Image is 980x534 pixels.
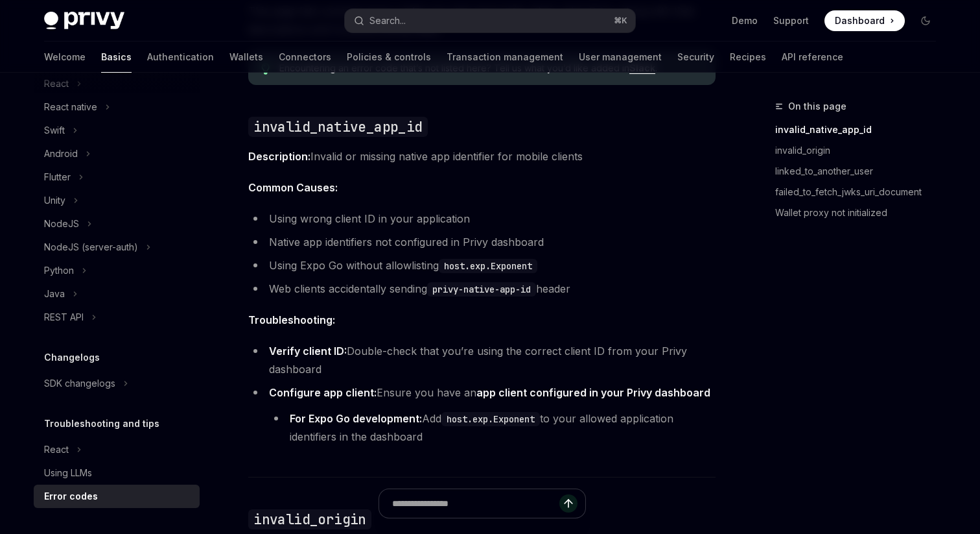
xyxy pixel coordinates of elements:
code: invalid_native_app_id [248,117,427,137]
div: Using LLMs [44,465,92,481]
div: NodeJS (server-auth) [44,239,138,255]
button: Search...⌘K [345,9,635,32]
a: Using LLMs [34,461,200,485]
button: NodeJS [34,212,200,236]
input: Ask a question... [392,489,559,518]
strong: Troubleshooting: [248,313,335,326]
div: React native [44,99,97,115]
button: SDK changelogs [34,372,200,395]
li: Add to your allowed application identifiers in the dashboard [269,409,716,446]
a: invalid_native_app_id [775,119,946,140]
h5: Troubleshooting and tips [44,416,159,431]
a: User management [579,42,662,73]
strong: For Expo Go development: [290,412,422,425]
button: Python [34,259,200,282]
div: Error codes [44,489,98,504]
a: Recipes [730,42,766,73]
div: REST API [44,309,84,325]
button: REST API [34,306,200,329]
span: On this page [788,99,846,114]
a: Support [773,14,809,27]
a: Wallet proxy not initialized [775,202,946,223]
button: Java [34,282,200,306]
button: React [34,438,200,461]
a: Transaction management [447,42,563,73]
li: Using Expo Go without allowlisting [248,256,716,274]
button: Toggle dark mode [915,10,936,31]
a: Policies & controls [347,42,431,73]
strong: Configure app client: [269,386,377,399]
code: host.exp.Exponent [441,412,540,426]
span: ⌘ K [614,16,627,26]
a: Authentication [147,42,214,73]
button: Flutter [34,165,200,189]
button: Swift [34,119,200,142]
div: React [44,442,69,457]
a: failed_to_fetch_jwks_uri_document [775,182,946,202]
a: Dashboard [824,10,905,31]
button: Android [34,142,200,165]
li: Using wrong client ID in your application [248,210,716,228]
img: dark logo [44,12,124,30]
code: privy-native-app-id [427,282,536,297]
div: Java [44,286,65,302]
a: Security [677,42,714,73]
a: Wallets [229,42,263,73]
div: SDK changelogs [44,376,115,391]
strong: Verify client ID: [269,345,347,358]
button: Unity [34,189,200,212]
div: Swift [44,123,65,138]
li: Native app identifiers not configured in Privy dashboard [248,233,716,251]
a: invalid_origin [775,140,946,161]
li: Web clients accidentally sending header [248,280,716,298]
a: Basics [101,42,132,73]
div: NodeJS [44,216,79,232]
button: Send message [559,494,577,513]
div: Flutter [44,169,71,185]
a: Welcome [44,42,86,73]
a: linked_to_another_user [775,161,946,182]
div: Python [44,263,74,278]
h5: Changelogs [44,350,100,365]
button: NodeJS (server-auth) [34,236,200,259]
a: app client configured in your Privy dashboard [476,386,710,400]
li: Double-check that you’re using the correct client ID from your Privy dashboard [248,342,716,378]
li: Ensure you have an [248,383,716,446]
strong: Description: [248,150,310,163]
span: Dashboard [835,14,885,27]
button: React native [34,95,200,119]
span: Invalid or missing native app identifier for mobile clients [248,147,716,165]
a: API reference [782,42,843,73]
div: Search... [369,13,406,29]
div: Android [44,146,78,162]
div: Unity [44,193,65,208]
strong: Common Causes: [248,181,338,194]
a: Connectors [279,42,331,73]
code: host.exp.Exponent [439,259,537,273]
a: Demo [732,14,758,27]
a: Error codes [34,485,200,508]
